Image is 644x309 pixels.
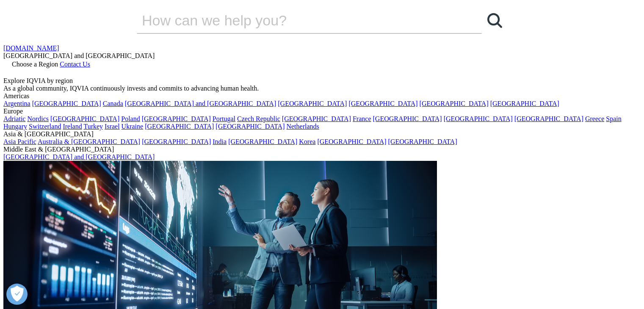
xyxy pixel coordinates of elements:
a: [GEOGRAPHIC_DATA] [490,100,559,107]
a: Poland [121,115,140,122]
a: [GEOGRAPHIC_DATA] [216,123,285,130]
a: [GEOGRAPHIC_DATA] [142,138,211,145]
a: [GEOGRAPHIC_DATA] [348,100,417,107]
a: France [353,115,371,122]
a: Canada [103,100,123,107]
a: Asia Pacific [3,138,36,145]
a: [GEOGRAPHIC_DATA] [388,138,457,145]
a: [DOMAIN_NAME] [3,44,59,52]
span: Choose a Region [12,61,58,68]
a: Korea [299,138,315,145]
a: Australia & [GEOGRAPHIC_DATA] [38,138,140,145]
div: [GEOGRAPHIC_DATA] and [GEOGRAPHIC_DATA] [3,52,641,60]
div: Americas [3,92,641,100]
a: Czech Republic [237,115,280,122]
a: Hungary [3,123,27,130]
a: [GEOGRAPHIC_DATA] [142,115,211,122]
a: [GEOGRAPHIC_DATA] [278,100,347,107]
a: Israel [105,123,120,130]
a: [GEOGRAPHIC_DATA] [282,115,351,122]
a: Spain [606,115,621,122]
a: [GEOGRAPHIC_DATA] [444,115,513,122]
a: Ukraine [122,123,144,130]
a: India [213,138,227,145]
a: Nordics [27,115,49,122]
a: [GEOGRAPHIC_DATA] [420,100,489,107]
a: Portugal [213,115,235,122]
div: Middle East & [GEOGRAPHIC_DATA] [3,146,641,153]
a: Contact Us [60,61,90,68]
div: Europe [3,108,641,115]
div: Explore IQVIA by region [3,77,641,85]
a: Turkey [83,123,103,130]
a: Argentina [3,100,30,107]
a: Netherlands [286,123,319,130]
a: [GEOGRAPHIC_DATA] [50,115,119,122]
a: [GEOGRAPHIC_DATA] and [GEOGRAPHIC_DATA] [3,153,155,160]
input: Search [137,8,458,33]
a: Switzerland [29,123,61,130]
a: Greece [585,115,604,122]
div: Asia & [GEOGRAPHIC_DATA] [3,130,641,138]
a: [GEOGRAPHIC_DATA] [228,138,297,145]
a: Adriatic [3,115,25,122]
div: As a global community, IQVIA continuously invests and commits to advancing human health. [3,85,641,92]
a: [GEOGRAPHIC_DATA] [514,115,583,122]
a: Search [482,8,507,33]
a: [GEOGRAPHIC_DATA] [317,138,386,145]
a: [GEOGRAPHIC_DATA] and [GEOGRAPHIC_DATA] [125,100,276,107]
a: Ireland [63,123,82,130]
button: Open Preferences [6,284,28,305]
svg: Search [487,13,502,28]
a: [GEOGRAPHIC_DATA] [373,115,442,122]
a: [GEOGRAPHIC_DATA] [145,123,214,130]
a: [GEOGRAPHIC_DATA] [32,100,101,107]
